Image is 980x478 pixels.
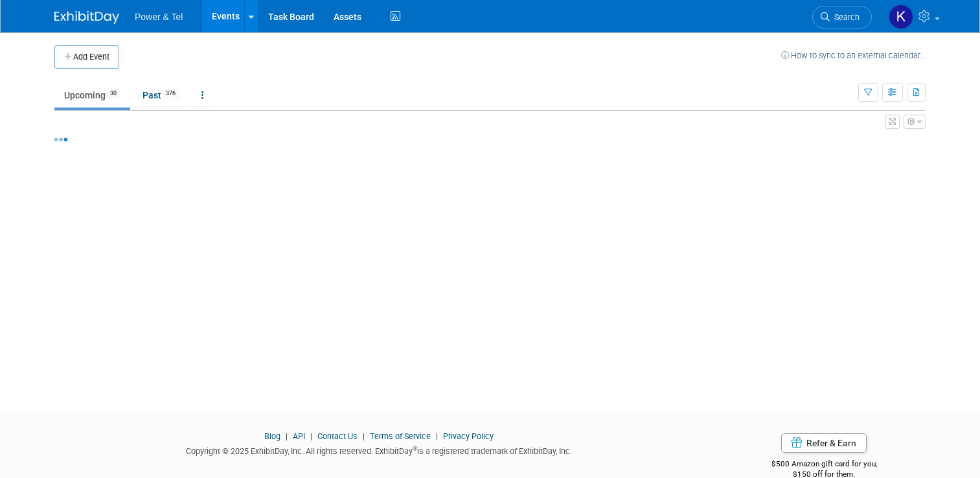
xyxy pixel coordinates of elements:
a: Contact Us [317,431,358,441]
a: Past376 [133,83,189,108]
span: | [307,431,315,441]
span: Power & Tel [135,12,183,22]
div: Copyright © 2025 ExhibitDay, Inc. All rights reserved. ExhibitDay is a registered trademark of Ex... [54,442,703,457]
img: ExhibitDay [54,11,119,24]
a: Privacy Policy [443,431,494,441]
img: Kelley Hood [889,5,913,29]
span: | [433,431,441,441]
a: Search [812,6,872,28]
sup: ® [413,445,417,452]
span: Search [830,12,860,22]
button: Add Event [54,45,119,69]
a: API [293,431,305,441]
a: Upcoming30 [54,83,130,108]
a: Terms of Service [370,431,431,441]
a: Refer & Earn [781,433,867,453]
a: How to sync to an external calendar... [781,51,926,60]
span: 30 [106,89,120,98]
span: | [282,431,291,441]
img: loading... [54,138,67,141]
span: 376 [162,89,179,98]
a: Blog [264,431,280,441]
span: | [359,431,368,441]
